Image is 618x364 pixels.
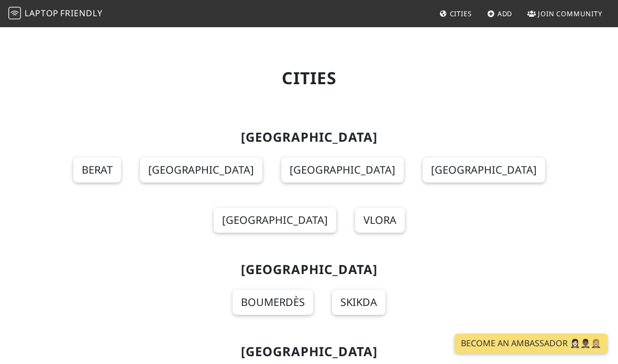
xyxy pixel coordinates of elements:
[233,290,313,315] a: Boumerdès
[332,290,385,315] a: Skikda
[8,5,103,23] a: LaptopFriendly LaptopFriendly
[140,157,262,183] a: [GEOGRAPHIC_DATA]
[498,9,513,18] span: Add
[523,4,606,23] a: Join Community
[25,7,59,19] span: Laptop
[355,208,405,233] a: Vlora
[281,157,404,183] a: [GEOGRAPHIC_DATA]
[450,9,472,18] span: Cities
[60,7,102,19] span: Friendly
[64,68,554,88] h1: Cities
[455,334,608,354] a: Become an Ambassador 🤵🏻‍♀️🤵🏾‍♂️🤵🏼‍♀️
[73,157,121,183] a: Berat
[423,157,545,183] a: [GEOGRAPHIC_DATA]
[538,9,602,18] span: Join Community
[483,4,517,23] a: Add
[64,130,554,145] h2: [GEOGRAPHIC_DATA]
[8,7,21,19] img: LaptopFriendly
[435,4,476,23] a: Cities
[64,344,554,359] h2: [GEOGRAPHIC_DATA]
[214,208,336,233] a: [GEOGRAPHIC_DATA]
[64,262,554,277] h2: [GEOGRAPHIC_DATA]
